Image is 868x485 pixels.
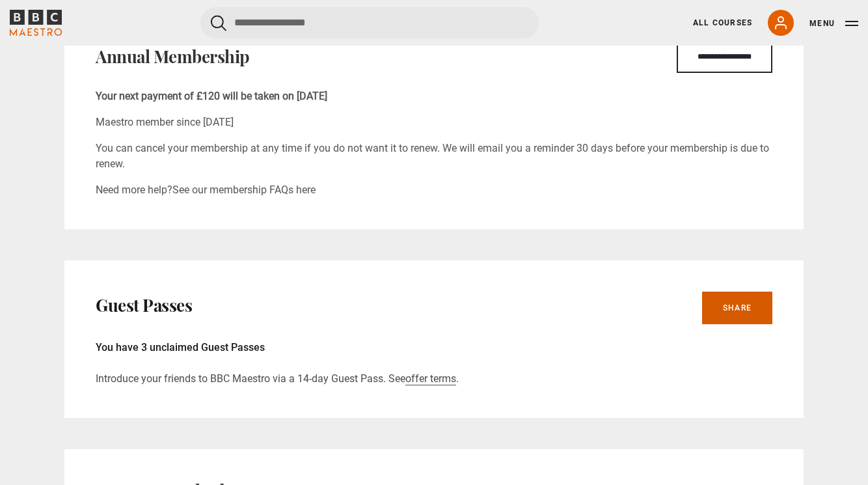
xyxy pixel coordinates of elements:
[96,295,192,316] h2: Guest Passes
[96,141,772,172] p: You can cancel your membership at any time if you do not want it to renew. We will email you a re...
[96,90,327,102] b: Your next payment of £120 will be taken on [DATE]
[172,184,316,196] a: See our membership FAQs here
[211,15,226,31] button: Submit the search query
[693,17,752,29] a: All Courses
[96,46,250,67] h2: Annual Membership
[200,7,539,38] input: Search
[96,182,772,198] p: Need more help?
[10,10,62,36] svg: BBC Maestro
[96,371,772,387] p: Introduce your friends to BBC Maestro via a 14-day Guest Pass. See .
[96,115,772,130] p: Maestro member since [DATE]
[702,292,772,324] a: Share
[405,372,456,385] a: offer terms
[96,340,772,355] p: You have 3 unclaimed Guest Passes
[809,17,858,30] button: Toggle navigation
